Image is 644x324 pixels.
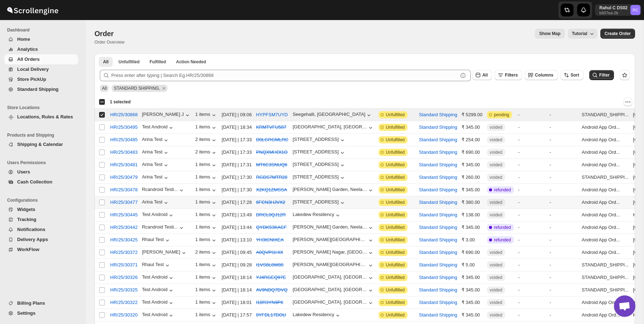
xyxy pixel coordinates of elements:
s: PNQXMHOI1O [256,149,288,155]
span: Columns [535,73,553,78]
button: Map action label [535,29,565,39]
span: Home [17,36,30,42]
div: - [550,149,577,156]
span: HR/25/30485 [110,136,138,143]
button: [PERSON_NAME] Garden, Neelasandra [293,224,374,231]
button: User menu [595,4,641,16]
button: RGDS7MTR28 [256,175,287,180]
div: [STREET_ADDRESS] [293,199,339,205]
div: 1 items [195,224,218,231]
button: MT6C3SNUQ6 [256,162,287,167]
button: Test Android [142,212,175,219]
div: [PERSON_NAME] Garden, Neelasandra [293,187,367,192]
button: Tutorial [568,29,597,39]
div: ₹ 260.00 [462,174,483,181]
s: 6FCN3HJVX2 [256,200,286,205]
button: Standard Shipping [419,137,457,142]
button: Standard Shipping [419,112,457,117]
div: - [550,136,577,143]
button: Analytics [4,44,78,54]
div: 1 items [195,274,218,281]
button: Shipping & Calendar [4,139,78,149]
button: Test Android [142,274,175,281]
button: 1 items [195,124,218,131]
span: Filter [599,73,610,78]
div: [PERSON_NAME] J [142,112,191,119]
button: 2 items [195,137,218,144]
button: HR/25/30371 [106,259,142,271]
button: Notifications [4,225,78,235]
div: - [518,136,545,143]
div: 2 items [195,149,218,156]
div: [DATE] | 18:34 [222,124,252,131]
div: ₹ 5299.00 [462,111,483,118]
p: Order Overview [94,39,125,45]
div: [STREET_ADDRESS] [293,174,339,180]
div: [PERSON_NAME][GEOGRAPHIC_DATA][PERSON_NAME], [GEOGRAPHIC_DATA] [293,237,367,242]
span: HR/25/30372 [110,249,138,256]
button: Standard Shipping [419,149,457,155]
button: Seegehalli, [GEOGRAPHIC_DATA] [293,112,372,119]
div: Android App Ord... [582,149,629,156]
button: Cash Collection [4,177,78,187]
span: Locations, Rules & Rates [17,114,73,119]
div: Arina Test [142,174,170,181]
div: Rcandroid Testi... [142,187,178,192]
button: [PERSON_NAME] Garden, Neelasandra [293,187,374,194]
button: Standard Shipping [419,237,457,242]
span: HR/25/30483 [110,149,138,156]
span: All Orders [17,57,40,62]
button: HR/25/30326 [106,272,142,283]
div: 1 items [195,299,218,306]
div: ₹ 345.00 [462,161,483,168]
button: HR/25/30868 [106,109,142,121]
button: 1 items [195,262,218,269]
button: [GEOGRAPHIC_DATA], [GEOGRAPHIC_DATA] [293,274,374,281]
div: Rhaul Test [142,262,171,269]
div: Arina Test [142,137,170,144]
button: [PERSON_NAME][GEOGRAPHIC_DATA][PERSON_NAME], [GEOGRAPHIC_DATA] [293,237,374,244]
button: HR/25/30485 [106,134,142,146]
button: Arina Test [142,149,170,156]
button: Filters [495,70,522,80]
s: QYDK53KACF [256,225,287,230]
div: Arina Test [142,199,170,206]
button: [STREET_ADDRESS] [293,149,346,156]
button: Test Android [142,312,175,319]
button: 1 items [195,199,218,206]
button: Standard Shipping [419,312,457,318]
button: HR/25/30320 [106,309,142,321]
span: Rahul C DS02 [630,5,640,15]
s: YH3ICNIXEA [256,237,284,242]
span: HR/25/30425 [110,236,138,244]
button: Standard Shipping [419,175,457,180]
button: Test Android [142,287,175,294]
p: Rahul C DS02 [599,5,628,11]
button: Standard Shipping [419,225,457,230]
span: Unfulfilled [118,59,140,65]
span: HR/25/30477 [110,199,138,206]
span: Users [17,169,30,175]
div: [GEOGRAPHIC_DATA], [GEOGRAPHIC_DATA] [293,299,367,305]
button: HYPFSM7UYD [256,112,288,117]
button: 1 items [195,237,218,244]
div: [GEOGRAPHIC_DATA], [GEOGRAPHIC_DATA] [293,124,367,129]
div: [PERSON_NAME] Garden, Neelasandra [293,224,367,230]
span: Cash Collection [17,179,52,185]
button: All [472,70,492,80]
button: X2KQ1ZMSSA [256,187,287,192]
button: Unfulfilled [114,57,144,67]
span: Unfulfilled [386,137,405,143]
p: b607ea-2b [599,11,628,15]
span: All [103,59,108,65]
button: [STREET_ADDRESS] [293,199,346,206]
span: Unfulfilled [386,149,405,155]
button: Standard Shipping [419,124,457,130]
div: [DATE] | 17:30 [222,174,252,181]
span: HR/25/30442 [110,224,138,231]
button: ActionNeeded [172,57,210,67]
